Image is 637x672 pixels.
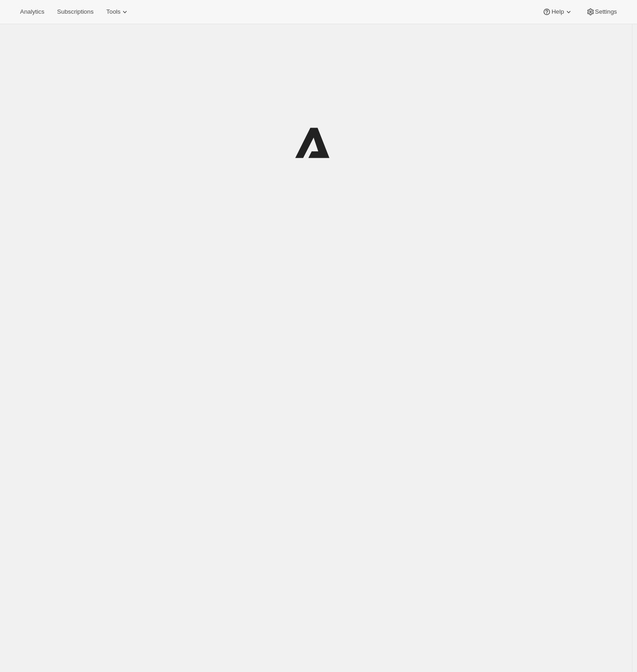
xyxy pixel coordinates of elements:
button: Subscriptions [51,5,99,18]
button: Settings [580,5,622,18]
span: Subscriptions [57,8,93,15]
span: Tools [106,8,120,15]
span: Help [551,8,564,15]
button: Help [537,5,578,18]
span: Analytics [20,8,44,15]
button: Analytics [15,5,50,18]
button: Tools [101,5,135,18]
span: Settings [595,8,617,15]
